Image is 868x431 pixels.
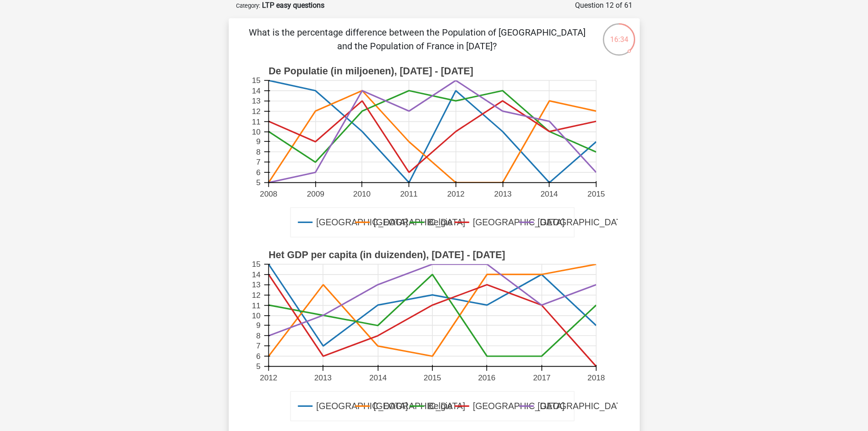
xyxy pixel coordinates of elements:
[316,401,408,412] text: [GEOGRAPHIC_DATA]
[252,76,260,85] text: 15
[268,66,473,77] text: De Populatie (in miljoenen), [DATE] - [DATE]
[252,270,261,279] text: 14
[353,189,370,198] text: 2010
[262,1,324,10] font: LTP easy questions
[252,260,260,269] text: 15
[478,373,495,382] text: 2016
[400,189,417,198] text: 2011
[575,1,632,10] font: Question 12 of 61
[268,249,505,260] text: Het GDP per capita (in duizenden), [DATE] - [DATE]
[316,218,408,228] text: [GEOGRAPHIC_DATA]
[587,189,605,198] text: 2015
[369,373,387,382] text: 2014
[252,301,260,310] text: 11
[252,280,260,290] text: 13
[252,117,260,126] text: 11
[256,137,261,146] text: 9
[260,373,277,382] text: 2012
[252,107,260,116] text: 12
[236,2,260,9] font: Category:
[256,321,261,330] text: 9
[314,373,331,382] text: 2013
[256,157,261,166] text: 7
[537,218,629,228] text: [GEOGRAPHIC_DATA]
[610,35,628,44] font: 16:34
[423,373,441,382] text: 2015
[494,189,511,198] text: 2013
[256,341,261,350] text: 7
[373,218,465,228] text: [GEOGRAPHIC_DATA]
[427,401,452,411] text: Belgie
[587,373,605,382] text: 2018
[256,168,261,177] text: 6
[427,218,452,228] text: Belgie
[256,178,261,187] text: 5
[373,401,465,412] text: [GEOGRAPHIC_DATA]
[256,362,261,371] text: 5
[473,401,564,412] text: [GEOGRAPHIC_DATA]
[256,147,261,156] text: 8
[252,311,260,320] text: 10
[260,189,277,198] text: 2008
[252,97,260,106] text: 13
[249,27,586,52] font: What is the percentage difference between the Population of [GEOGRAPHIC_DATA] and the Population ...
[447,189,464,198] text: 2012
[473,218,564,228] text: [GEOGRAPHIC_DATA]
[256,352,261,361] text: 6
[252,291,260,300] text: 12
[537,401,629,412] text: [GEOGRAPHIC_DATA]
[256,331,261,340] text: 8
[307,189,324,198] text: 2009
[540,189,558,198] text: 2014
[252,86,261,95] text: 14
[533,373,550,382] text: 2017
[252,127,260,136] text: 10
